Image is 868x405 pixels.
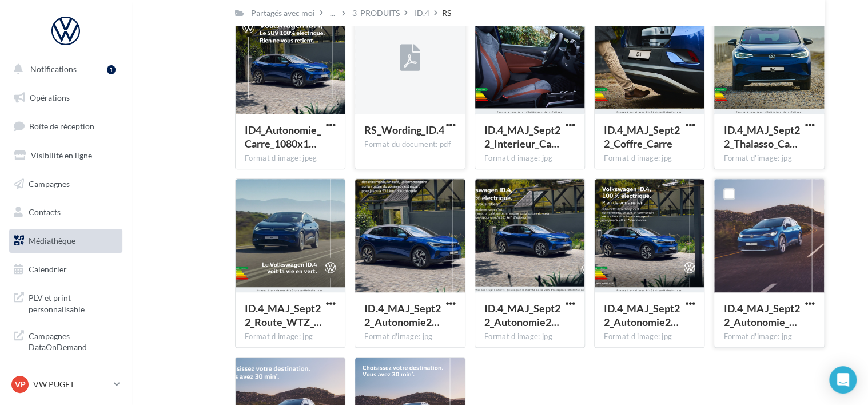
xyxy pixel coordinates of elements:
a: Campagnes DataOnDemand [7,324,125,358]
span: ID4_Autonomie_Carre_1080x1080 [245,124,321,150]
span: Médiathèque [29,236,75,245]
div: RS [442,7,451,19]
span: Opérations [30,93,70,102]
div: Format du document: pdf [364,140,455,150]
span: VP [15,379,26,390]
span: ID.4_MAJ_Sept22_Autonomie2_GMB [484,302,560,328]
span: ID.4_MAJ_Sept22_Interieur_Carre [484,124,560,150]
div: Format d'image: jpg [484,153,575,164]
a: Contacts [7,200,125,224]
span: Campagnes [29,178,70,188]
div: Format d'image: jpg [604,332,695,342]
span: RS_Wording_ID.4 [364,124,444,136]
div: Open Intercom Messenger [829,366,857,394]
div: Format d'image: jpg [723,332,814,342]
a: PLV et print personnalisable [7,285,125,319]
div: ... [328,5,337,21]
div: Format d'image: jpg [604,153,695,164]
span: ID.4_MAJ_Sept22_Thalasso_Carre [723,124,799,150]
span: ID.4_MAJ_Sept22_Coffre_Carre [604,124,680,150]
a: Visibilité en ligne [7,144,125,168]
span: ID.4_MAJ_Sept22_Autonomie2_Carre [604,302,680,328]
div: 3_PRODUITS [352,7,400,19]
a: Opérations [7,86,125,110]
span: PLV et print personnalisable [29,290,118,315]
span: Contacts [29,207,61,217]
span: ID.4_MAJ_Sept22_Route_WTZ_carre [245,302,322,328]
a: Campagnes [7,172,125,196]
span: Campagnes DataOnDemand [29,328,118,353]
div: Format d'image: jpg [245,332,336,342]
div: Partagés avec moi [251,7,315,19]
button: Notifications 1 [7,57,120,81]
span: Calendrier [29,264,67,274]
a: Calendrier [7,257,125,281]
span: Notifications [30,64,77,74]
span: Visibilité en ligne [31,150,92,160]
a: Boîte de réception [7,114,125,138]
span: ID.4_MAJ_Sept22_Autonomie_Story [723,302,799,328]
span: ID.4_MAJ_Sept22_Autonomie2_STORY [364,302,440,328]
div: Format d'image: jpg [723,153,814,164]
div: ID.4 [415,7,429,19]
div: 1 [107,65,116,74]
div: Format d'image: jpg [484,332,575,342]
span: Boîte de réception [29,121,94,131]
div: Format d'image: jpg [364,332,455,342]
p: VW PUGET [33,379,109,390]
a: VP VW PUGET [9,374,122,395]
a: Médiathèque [7,229,125,253]
div: Format d'image: jpeg [245,153,336,164]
